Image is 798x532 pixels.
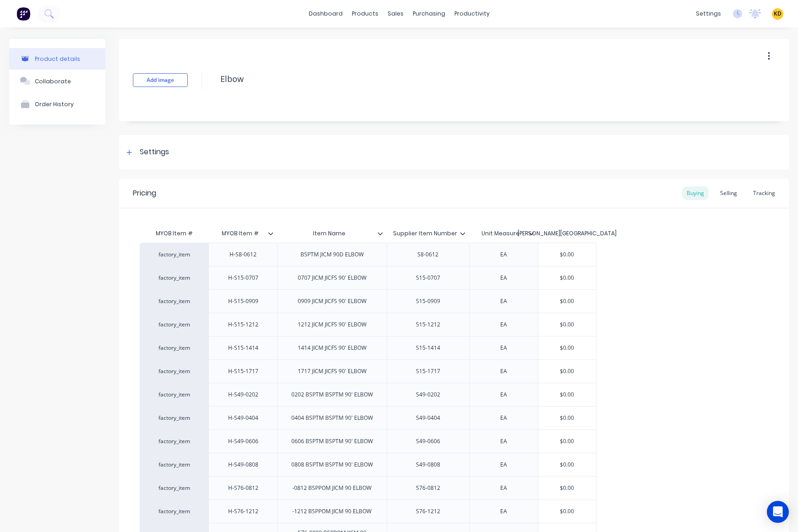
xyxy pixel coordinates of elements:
[220,342,266,354] div: H-S15-1414
[450,7,494,21] div: productivity
[538,243,596,266] div: $0.00
[208,224,277,243] div: MYOB Item #
[140,406,596,429] div: factory_itemH-S49-04040404 BSPTM BSPTM 90' ELBOWS49-0404EA$0.00
[405,319,451,331] div: S15-1212
[405,389,451,401] div: S49-0202
[405,342,451,354] div: S15-1414
[220,505,266,517] div: H-S76-1212
[405,272,451,284] div: S15-0707
[284,389,380,401] div: 0202 BSPTM BSPTM 90' ELBOW
[140,453,596,476] div: factory_itemH-S49-08080808 BSPTM BSPTM 90' ELBOWS49-0808EA$0.00
[277,224,387,243] div: Item Name
[220,365,266,377] div: H-S15-1717
[682,186,709,200] div: Buying
[9,70,105,92] button: Collaborate
[538,453,596,476] div: $0.00
[35,78,71,85] div: Collaborate
[481,505,526,517] div: EA
[290,319,374,331] div: 1212 JICM JICFS 90' ELBOW
[220,482,266,494] div: H-S76-0812
[220,295,266,307] div: H-S15-0909
[481,295,526,307] div: EA
[149,344,199,352] div: factory_item
[290,342,374,354] div: 1414 JICM JICFS 90' ELBOW
[405,365,451,377] div: S15-1717
[481,459,526,471] div: EA
[9,92,105,115] button: Order History
[149,484,199,492] div: factory_item
[284,459,380,471] div: 0808 BSPTM BSPTM 90' ELBOW
[149,320,199,329] div: factory_item
[293,249,371,261] div: BSPTM JICM 90D ELBOW
[140,243,596,266] div: factory_itemH-S8-0612BSPTM JICM 90D ELBOWS8-0612EA$0.00
[405,482,451,494] div: S76-0812
[538,266,596,289] div: $0.00
[220,389,266,401] div: H-S49-0202
[140,499,596,523] div: factory_itemH-S76-1212-1212 BSPPOM JICM 90 ELBOWS76-1212EA$0.00
[220,435,266,447] div: H-S49-0606
[208,222,272,245] div: MYOB Item #
[347,7,383,21] div: products
[481,319,526,331] div: EA
[408,7,450,21] div: purchasing
[405,505,451,517] div: S76-1212
[149,367,199,375] div: factory_item
[387,222,464,245] div: Supplier Item Number
[220,319,266,331] div: H-S15-1212
[538,360,596,383] div: $0.00
[767,501,789,523] div: Open Intercom Messenger
[149,391,199,399] div: factory_item
[481,482,526,494] div: EA
[285,505,379,517] div: -1212 BSPPOM JICM 90 ELBOW
[140,359,596,383] div: factory_itemH-S15-17171717 JICM JICFS 90' ELBOWS15-1717EA$0.00
[9,48,105,70] button: Product details
[133,188,156,199] div: Pricing
[35,101,74,108] div: Order History
[538,313,596,336] div: $0.00
[140,224,208,243] div: MYOB Item #
[481,412,526,424] div: EA
[140,429,596,453] div: factory_itemH-S49-06060606 BSPTM BSPTM 90' ELBOWS49-0606EA$0.00
[140,289,596,313] div: factory_itemH-S15-09090909 JICM JICFS 90' ELBOWS15-0909EA$0.00
[220,459,266,471] div: H-S49-0808
[405,459,451,471] div: S49-0808
[538,407,596,429] div: $0.00
[481,435,526,447] div: EA
[290,272,374,284] div: 0707 JICM JICFS 90' ELBOW
[481,365,526,377] div: EA
[149,250,199,259] div: factory_item
[518,229,617,238] div: [PERSON_NAME][GEOGRAPHIC_DATA]
[16,7,30,21] img: Factory
[285,482,379,494] div: -0812 BSPPOM JICM 90 ELBOW
[220,412,266,424] div: H-S49-0404
[481,272,526,284] div: EA
[149,507,199,516] div: factory_item
[387,224,469,243] div: Supplier Item Number
[469,222,532,245] div: Unit Measure
[405,412,451,424] div: S49-0404
[133,73,188,87] button: Add image
[284,412,380,424] div: 0404 BSPTM BSPTM 90' ELBOW
[149,437,199,445] div: factory_item
[538,383,596,406] div: $0.00
[220,249,266,261] div: H-S8-0612
[405,249,451,261] div: S8-0612
[149,461,199,469] div: factory_item
[405,435,451,447] div: S49-0606
[140,313,596,336] div: factory_itemH-S15-12121212 JICM JICFS 90' ELBOWS15-1212EA$0.00
[405,295,451,307] div: S15-0909
[277,222,381,245] div: Item Name
[149,297,199,305] div: factory_item
[149,414,199,422] div: factory_item
[290,295,374,307] div: 0909 JICM JICFS 90' ELBOW
[284,435,380,447] div: 0606 BSPTM BSPTM 90' ELBOW
[469,224,538,243] div: Unit Measure
[538,337,596,359] div: $0.00
[140,147,169,158] div: Settings
[140,383,596,406] div: factory_itemH-S49-02020202 BSPTM BSPTM 90' ELBOWS49-0202EA$0.00
[304,7,347,21] a: dashboard
[149,274,199,282] div: factory_item
[140,336,596,359] div: factory_itemH-S15-14141414 JICM JICFS 90' ELBOWS15-1414EA$0.00
[140,476,596,499] div: factory_itemH-S76-0812-0812 BSPPOM JICM 90 ELBOWS76-0812EA$0.00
